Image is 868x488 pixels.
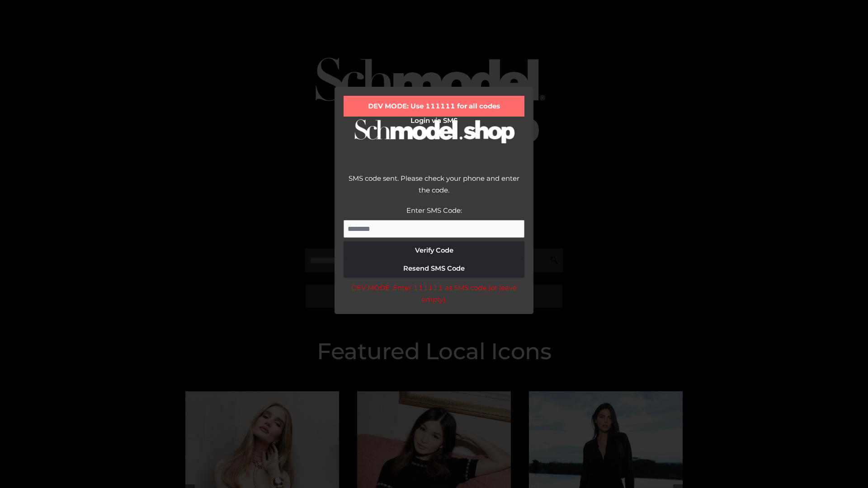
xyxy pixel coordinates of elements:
[344,117,524,125] h2: Login via SMS
[344,96,524,117] div: DEV MODE: Use 111111 for all codes
[406,206,462,215] label: Enter SMS Code:
[344,173,524,205] div: SMS code sent. Please check your phone and enter the code.
[344,259,524,277] button: Resend SMS Code
[344,282,524,305] div: DEV MODE: Enter 111111 as SMS code (or leave empty).
[344,241,524,259] button: Verify Code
